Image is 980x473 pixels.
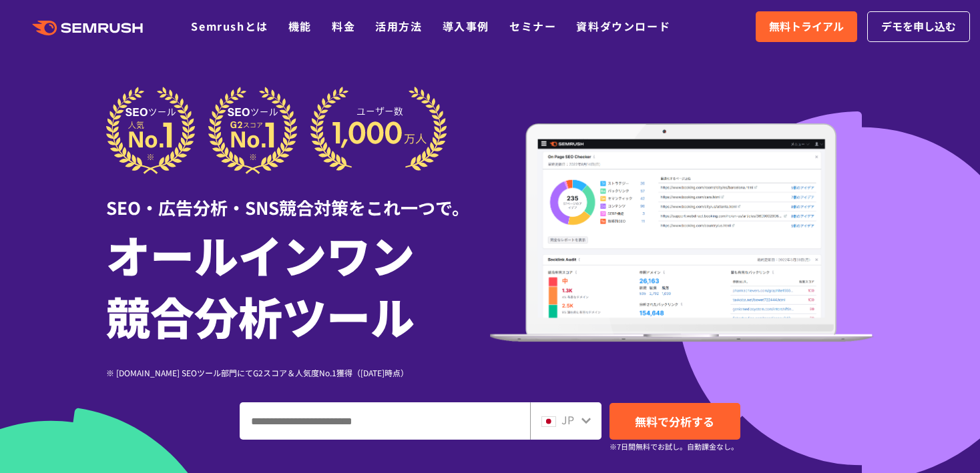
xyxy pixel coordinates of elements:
[443,18,489,34] a: 導入事例
[106,174,490,220] div: SEO・広告分析・SNS競合対策をこれ一つで。
[756,11,857,42] a: 無料トライアル
[191,18,268,34] a: Semrushとは
[288,18,312,34] a: 機能
[106,223,490,346] h1: オールインワン 競合分析ツール
[769,18,844,35] span: 無料トライアル
[881,18,956,35] span: デモを申し込む
[509,18,556,34] a: セミナー
[576,18,670,34] a: 資料ダウンロード
[609,403,740,440] a: 無料で分析する
[561,412,574,428] span: JP
[867,11,970,42] a: デモを申し込む
[609,440,738,453] small: ※7日間無料でお試し。自動課金なし。
[106,366,490,379] div: ※ [DOMAIN_NAME] SEOツール部門にてG2スコア＆人気度No.1獲得（[DATE]時点）
[375,18,422,34] a: 活用方法
[240,403,529,439] input: ドメイン、キーワードまたはURLを入力してください
[332,18,355,34] a: 料金
[635,413,714,430] span: 無料で分析する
